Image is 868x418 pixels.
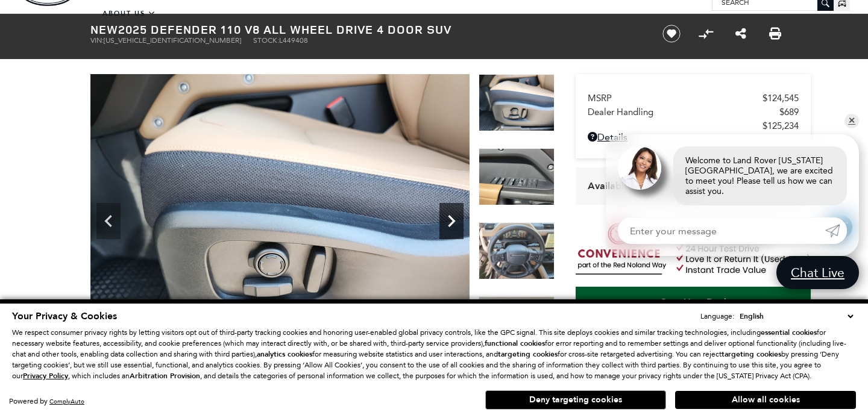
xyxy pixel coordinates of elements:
[95,3,163,24] a: About Us
[673,146,847,205] div: Welcome to Land Rover [US_STATE][GEOGRAPHIC_DATA], we are excited to meet you! Please tell us how...
[737,310,856,322] select: Language Select
[279,36,308,45] span: L449408
[96,203,121,239] div: Previous
[498,349,558,359] strong: targeting cookies
[588,179,679,193] span: Available at Retailer
[90,21,118,37] strong: New
[479,296,555,354] img: New 2025 Carpathian Grey LAND ROVER V8 image 20
[779,107,799,117] span: $689
[588,131,799,143] a: Details
[658,24,685,43] button: Save vehicle
[90,23,642,36] h1: 2025 Defender 110 V8 All Wheel Drive 4 Door SUV
[90,74,470,358] img: New 2025 Carpathian Grey LAND ROVER V8 image 17
[12,310,117,323] span: Your Privacy & Cookies
[439,203,464,239] div: Next
[700,313,734,320] div: Language:
[479,148,555,205] img: New 2025 Carpathian Grey LAND ROVER V8 image 18
[9,398,84,405] div: Powered by
[675,391,856,409] button: Allow all cookies
[761,328,817,337] strong: essential cookies
[618,146,661,190] img: Agent profile photo
[130,371,200,381] strong: Arbitration Provision
[253,36,279,45] span: Stock:
[588,93,799,104] a: MSRP $124,545
[722,349,781,359] strong: targeting cookies
[12,327,856,381] p: We respect consumer privacy rights by letting visitors opt out of third-party tracking cookies an...
[485,338,545,348] strong: functional cookies
[49,398,84,405] a: ComplyAuto
[825,217,847,244] a: Submit
[697,25,715,43] button: Compare Vehicle
[588,120,799,131] a: $125,234
[23,371,68,381] u: Privacy Policy
[90,36,104,45] span: VIN:
[588,107,799,117] a: Dealer Handling $689
[479,222,555,279] img: New 2025 Carpathian Grey LAND ROVER V8 image 19
[588,107,779,117] span: Dealer Handling
[618,217,825,244] input: Enter your message
[785,264,851,281] span: Chat Live
[661,296,726,308] span: Start Your Deal
[257,349,312,359] strong: analytics cookies
[588,93,763,104] span: MSRP
[485,390,666,410] button: Deny targeting cookies
[735,27,746,41] a: Share this New 2025 Defender 110 V8 All Wheel Drive 4 Door SUV
[576,287,811,318] a: Start Your Deal
[479,74,555,131] img: New 2025 Carpathian Grey LAND ROVER V8 image 17
[763,120,799,131] span: $125,234
[104,36,241,45] span: [US_VEHICLE_IDENTIFICATION_NUMBER]
[763,93,799,104] span: $124,545
[769,27,781,41] a: Print this New 2025 Defender 110 V8 All Wheel Drive 4 Door SUV
[776,256,859,289] a: Chat Live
